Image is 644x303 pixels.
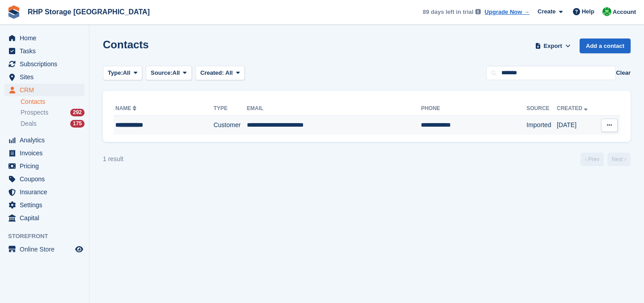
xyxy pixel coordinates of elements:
nav: Page [579,153,632,166]
div: 292 [70,109,85,116]
span: Source: [151,68,172,77]
span: Type: [108,68,123,77]
span: Home [20,32,73,44]
a: menu [4,160,85,172]
th: Source [526,102,557,116]
img: icon-info-grey-7440780725fd019a000dd9b08b2336e03edf1995a4989e88bcd33f0948082b44.svg [475,9,481,14]
span: Capital [20,212,73,224]
span: Created: [200,69,224,76]
span: Storefront [8,232,89,241]
img: stora-icon-8386f47178a22dfd0bd8f6a31ec36ba5ce8667c1dd55bd0f319d3a0aa187defe.svg [7,5,21,19]
span: Invoices [20,147,73,159]
a: Prospects 292 [21,108,85,117]
span: Create [538,7,555,16]
td: Imported [526,116,557,135]
a: menu [4,45,85,57]
button: Created: All [195,66,245,81]
button: Export [533,38,572,53]
span: Account [613,8,636,17]
a: menu [4,243,85,256]
a: menu [4,199,85,211]
span: All [225,69,233,76]
span: Tasks [20,45,73,57]
th: Email [247,102,421,116]
a: RHP Storage [GEOGRAPHIC_DATA] [24,4,153,19]
span: All [123,68,131,77]
span: Analytics [20,134,73,146]
span: Export [544,42,562,51]
span: All [173,68,180,77]
span: Coupons [20,173,73,185]
a: menu [4,71,85,83]
img: Rod [602,7,611,16]
a: menu [4,186,85,198]
a: menu [4,147,85,159]
span: Help [582,7,594,16]
a: Deals 175 [21,119,85,128]
span: CRM [20,84,73,96]
span: Prospects [21,108,48,117]
th: Type [213,102,246,116]
button: Clear [616,68,631,77]
a: Next [607,153,631,166]
span: Insurance [20,186,73,198]
span: Subscriptions [20,58,73,70]
a: Contacts [21,98,85,106]
span: Online Store [20,243,73,256]
td: Customer [213,116,246,135]
div: 1 result [103,154,123,164]
span: Pricing [20,160,73,172]
a: Preview store [74,244,85,255]
h1: Contacts [103,38,149,51]
a: Name [115,105,138,111]
span: 89 days left in trial [423,8,473,17]
span: Deals [21,119,37,128]
span: Sites [20,71,73,83]
a: Upgrade Now → [485,8,530,17]
th: Phone [421,102,526,116]
a: menu [4,32,85,44]
a: menu [4,173,85,185]
span: Settings [20,199,73,211]
a: menu [4,84,85,96]
a: menu [4,212,85,224]
a: Add a contact [580,38,631,53]
a: menu [4,134,85,146]
button: Source: All [146,66,192,81]
button: Type: All [103,66,142,81]
a: Previous [580,153,604,166]
a: Created [557,105,589,111]
td: [DATE] [557,116,597,135]
a: menu [4,58,85,70]
div: 175 [70,120,85,128]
